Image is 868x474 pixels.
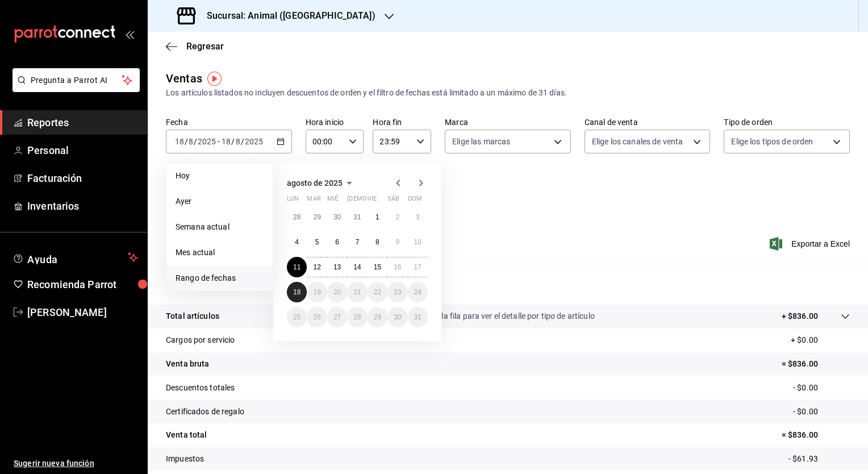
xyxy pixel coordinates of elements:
[375,238,379,246] abbr: 8 de agosto de 2025
[185,137,188,146] span: /
[353,313,361,321] abbr: 28 de agosto de 2025
[295,238,299,246] abbr: 4 de agosto de 2025
[414,313,422,321] abbr: 31 de agosto de 2025
[394,263,401,271] abbr: 16 de agosto de 2025
[353,288,361,296] abbr: 21 de agosto de 2025
[356,238,360,246] abbr: 7 de agosto de 2025
[244,137,264,146] input: ----
[731,136,813,147] span: Elige los tipos de orden
[313,263,320,271] abbr: 12 de agosto de 2025
[793,382,850,394] p: - $0.00
[353,263,361,271] abbr: 14 de agosto de 2025
[327,307,347,327] button: 27 de agosto de 2025
[782,429,850,441] p: = $836.00
[287,307,307,327] button: 25 de agosto de 2025
[8,82,140,94] a: Pregunta a Parrot AI
[791,334,850,346] p: + $0.00
[166,118,292,126] label: Fecha
[313,313,320,321] abbr: 26 de agosto de 2025
[287,207,307,227] button: 28 de julio de 2025
[414,263,422,271] abbr: 17 de agosto de 2025
[772,237,850,251] button: Exportar a Excel
[782,358,850,370] p: = $836.00
[327,282,347,302] button: 20 de agosto de 2025
[27,277,138,292] span: Recomienda Parrot
[335,238,339,246] abbr: 6 de agosto de 2025
[241,137,244,146] span: /
[176,247,264,259] span: Mes actual
[27,198,138,214] span: Inventarios
[27,305,138,320] span: [PERSON_NAME]
[166,41,224,52] button: Regresar
[293,213,301,221] abbr: 28 de julio de 2025
[333,313,341,321] abbr: 27 de agosto de 2025
[414,238,422,246] abbr: 10 de agosto de 2025
[287,178,343,188] span: agosto de 2025
[374,288,381,296] abbr: 22 de agosto de 2025
[347,232,367,252] button: 7 de agosto de 2025
[166,310,219,322] p: Total artículos
[373,118,431,126] label: Hora fin
[313,288,320,296] abbr: 19 de agosto de 2025
[307,257,327,277] button: 12 de agosto de 2025
[315,238,319,246] abbr: 5 de agosto de 2025
[176,272,264,284] span: Rango de fechas
[387,257,407,277] button: 16 de agosto de 2025
[724,118,850,126] label: Tipo de orden
[374,313,381,321] abbr: 29 de agosto de 2025
[387,307,407,327] button: 30 de agosto de 2025
[368,195,377,207] abbr: viernes
[408,195,422,207] abbr: domingo
[347,195,414,207] abbr: jueves
[12,68,140,92] button: Pregunta a Parrot AI
[793,406,850,418] p: - $0.00
[221,137,231,146] input: --
[368,307,387,327] button: 29 de agosto de 2025
[333,263,341,271] abbr: 13 de agosto de 2025
[293,288,301,296] abbr: 18 de agosto de 2025
[125,30,134,39] button: open_drawer_menu
[406,310,595,322] p: Da clic en la fila para ver el detalle por tipo de artículo
[333,213,341,221] abbr: 30 de julio de 2025
[782,310,818,322] p: + $836.00
[395,213,399,221] abbr: 2 de agosto de 2025
[333,288,341,296] abbr: 20 de agosto de 2025
[166,70,202,87] div: Ventas
[31,74,122,86] span: Pregunta a Parrot AI
[27,251,123,264] span: Ayuda
[374,263,381,271] abbr: 15 de agosto de 2025
[188,137,194,146] input: --
[375,213,379,221] abbr: 1 de agosto de 2025
[176,170,264,182] span: Hoy
[218,137,220,146] span: -
[414,288,422,296] abbr: 24 de agosto de 2025
[307,282,327,302] button: 19 de agosto de 2025
[307,232,327,252] button: 5 de agosto de 2025
[327,232,347,252] button: 6 de agosto de 2025
[395,238,399,246] abbr: 9 de agosto de 2025
[387,207,407,227] button: 2 de agosto de 2025
[307,195,320,207] abbr: martes
[287,195,299,207] abbr: lunes
[387,195,399,207] abbr: sábado
[788,453,850,465] p: - $61.93
[176,196,264,207] span: Ayer
[166,358,209,370] p: Venta bruta
[327,257,347,277] button: 13 de agosto de 2025
[207,72,222,86] button: Tooltip marker
[368,232,387,252] button: 8 de agosto de 2025
[166,334,235,346] p: Cargos por servicio
[166,453,204,465] p: Impuestos
[416,213,420,221] abbr: 3 de agosto de 2025
[293,263,301,271] abbr: 11 de agosto de 2025
[347,257,367,277] button: 14 de agosto de 2025
[327,207,347,227] button: 30 de julio de 2025
[174,137,185,146] input: --
[592,136,683,147] span: Elige los canales de venta
[408,282,428,302] button: 24 de agosto de 2025
[347,207,367,227] button: 31 de julio de 2025
[176,221,264,233] span: Semana actual
[368,282,387,302] button: 22 de agosto de 2025
[347,282,367,302] button: 21 de agosto de 2025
